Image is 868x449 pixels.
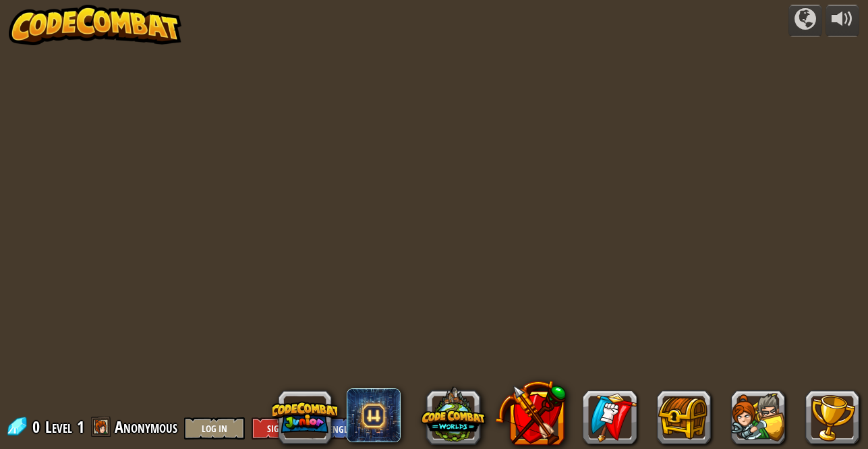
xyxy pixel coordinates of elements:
span: Level [45,416,72,438]
button: Adjust volume [826,5,859,36]
button: Log In [184,417,245,440]
span: 1 [77,416,84,438]
span: Anonymous [115,416,177,438]
span: 0 [32,416,44,438]
button: Campaigns [788,5,822,36]
button: Sign Up [252,417,312,440]
img: CodeCombat - Learn how to code by playing a game [9,5,181,45]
